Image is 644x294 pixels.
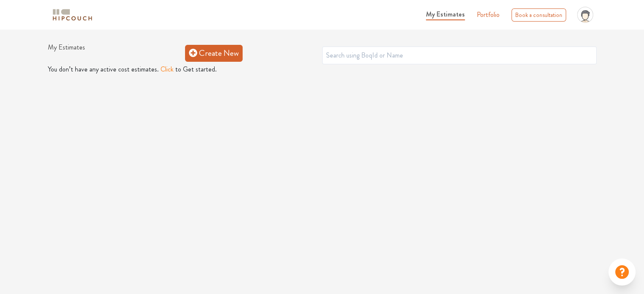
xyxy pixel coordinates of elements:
img: logo-horizontal.svg [51,8,94,22]
h1: My Estimates [48,43,185,63]
a: Portfolio [477,10,500,20]
button: Click [160,64,174,74]
p: You don’t have any active cost estimates. to Get started. [48,64,597,74]
span: My Estimates [426,9,465,19]
a: Create New [185,45,243,62]
div: Book a consultation [511,8,566,22]
input: Search using BoqId or Name [322,47,597,64]
span: logo-horizontal.svg [51,5,94,25]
